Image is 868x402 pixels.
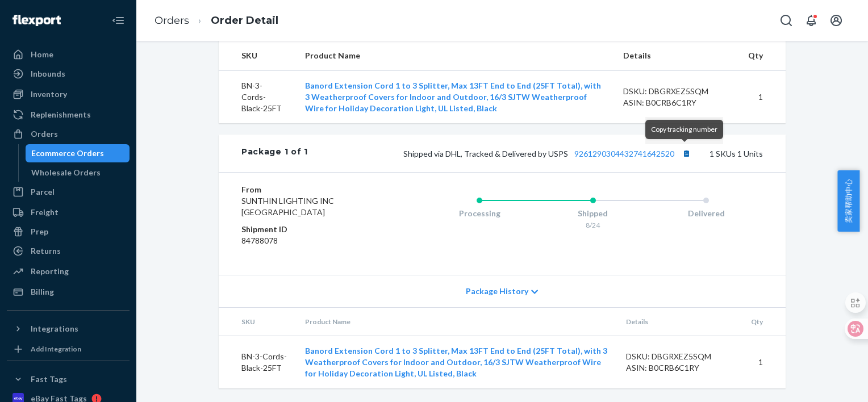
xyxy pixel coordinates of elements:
[31,344,81,354] div: Add Integration
[219,336,296,389] td: BN-3-Cords-Black-25FT
[7,370,130,388] button: Fast Tags
[31,68,65,79] div: Inbounds
[739,41,786,71] th: Qty
[623,86,730,97] div: DSKU: DBGRXEZ5SQM
[7,320,130,338] button: Integrations
[12,15,61,26] img: Flexport logo
[623,97,730,108] div: ASIN: B0CRB6C1RY
[31,286,54,298] div: Billing
[241,224,377,235] dt: Shipment ID
[241,146,308,161] div: Package 1 of 1
[739,71,786,124] td: 1
[31,128,58,140] div: Orders
[825,9,848,32] button: Open account menu
[31,207,59,218] div: Freight
[742,336,786,389] td: 1
[614,41,739,71] th: Details
[403,149,694,158] span: Shipped via DHL, Tracked & Delivered by USPS
[107,9,130,32] button: Close Navigation
[466,286,528,297] span: Package History
[31,374,67,385] div: Fast Tags
[26,164,130,182] a: Wholesale Orders
[7,242,130,260] a: Returns
[7,223,130,241] a: Prep
[31,89,67,100] div: Inventory
[26,144,130,162] a: Ecommerce Orders
[775,9,798,32] button: Open Search Box
[155,14,189,27] a: Orders
[7,85,130,103] a: Inventory
[31,245,61,257] div: Returns
[536,208,650,219] div: Shipped
[31,226,48,237] div: Prep
[837,170,859,232] button: 卖家帮助中心
[7,65,130,83] a: Inbounds
[651,125,717,133] span: Copy tracking number
[800,9,823,32] button: Open notifications
[31,167,101,178] div: Wholesale Orders
[742,308,786,336] th: Qty
[574,149,674,158] a: 9261290304432741642520
[219,71,296,124] td: BN-3-Cords-Black-25FT
[626,351,733,362] div: DSKU: DBGRXEZ5SQM
[7,183,130,201] a: Parcel
[31,266,69,277] div: Reporting
[626,362,733,374] div: ASIN: B0CRB6C1RY
[145,4,287,37] ol: breadcrumbs
[7,342,130,356] a: Add Integration
[219,308,296,336] th: SKU
[7,203,130,221] a: Freight
[7,125,130,143] a: Orders
[211,14,278,27] a: Order Detail
[305,81,601,113] a: Banord Extension Cord 1 to 3 Splitter, Max 13FT End to End (25FT Total), with 3 Weatherproof Cove...
[241,184,377,195] dt: From
[7,45,130,64] a: Home
[31,186,55,198] div: Parcel
[423,208,536,219] div: Processing
[241,235,377,246] dd: 84788078
[536,220,650,230] div: 8/24
[241,196,334,217] span: SUNTHIN LIGHTING INC [GEOGRAPHIC_DATA]
[31,323,78,334] div: Integrations
[31,109,91,120] div: Replenishments
[31,148,104,159] div: Ecommerce Orders
[31,49,53,60] div: Home
[7,106,130,124] a: Replenishments
[649,208,763,219] div: Delivered
[296,308,617,336] th: Product Name
[308,146,763,161] div: 1 SKUs 1 Units
[219,41,296,71] th: SKU
[305,346,607,378] a: Banord Extension Cord 1 to 3 Splitter, Max 13FT End to End (25FT Total), with 3 Weatherproof Cove...
[7,283,130,301] a: Billing
[679,146,694,161] button: Copy tracking number
[7,262,130,280] a: Reporting
[296,41,615,71] th: Product Name
[617,308,742,336] th: Details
